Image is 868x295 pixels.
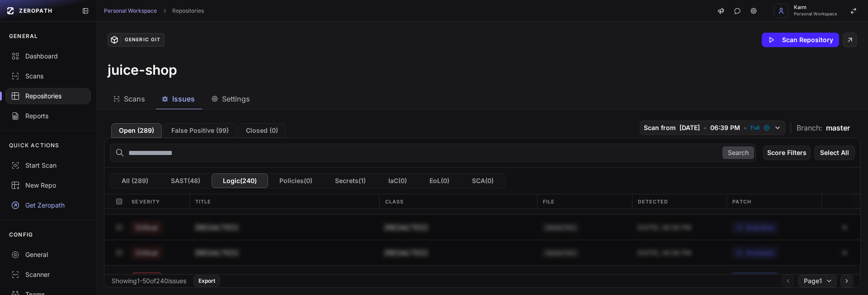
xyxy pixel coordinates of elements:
[110,174,160,188] button: All (289)
[746,274,774,283] span: Available
[797,122,822,133] span: Branch:
[703,123,707,132] span: •
[108,62,177,78] h3: juice-shop
[746,248,774,257] span: Available
[384,222,428,233] span: [REDACTED]
[379,194,537,208] div: Class
[189,215,379,240] button: [REDACTED]
[9,142,60,149] p: QUICK ACTIONS
[11,201,85,210] div: Get Zeropath
[212,174,268,188] button: Logic(240)
[126,194,189,208] div: Severity
[384,247,428,258] span: [REDACTED]
[11,270,85,279] div: Scanner
[195,273,283,284] h3: 2FA Bypass via tmpToken
[637,248,691,257] span: [DATE], 06:56 PM
[11,111,85,121] div: Reports
[104,265,860,290] div: Critical 2FA Bypass via tmpToken Missing Authentication data/static/codefixes/loginJimChallenge_4...
[746,223,774,232] span: Available
[461,174,505,188] button: SCA(0)
[121,36,164,44] div: Generic Git
[172,93,195,104] span: Issues
[763,145,811,160] button: Score Filters
[268,174,324,188] button: Policies(0)
[189,240,379,265] button: [REDACTED]
[132,247,162,259] span: Critical
[132,222,162,233] span: Critical
[722,146,754,159] button: Search
[826,122,850,133] span: master
[104,7,157,15] a: Personal Workspace
[11,72,85,81] div: Scans
[104,7,204,15] nav: breadcrumb
[11,250,85,259] div: General
[798,275,837,287] button: Page1
[161,8,168,14] svg: chevron right,
[189,266,379,290] button: 2FA Bypass via tmpToken
[195,222,239,233] h3: [REDACTED]
[384,273,461,284] span: Missing Authentication
[111,123,162,138] button: Open (289)
[19,7,52,15] span: ZEROPATH
[537,194,632,208] div: File
[679,123,700,132] span: [DATE]
[324,174,377,188] button: Secrets(1)
[9,33,38,40] p: GENERAL
[193,275,220,287] button: Export
[794,5,837,10] span: Karm
[750,124,759,131] span: Full
[132,272,162,284] span: Critical
[11,92,85,101] div: Repositories
[794,12,837,16] span: Personal Workspace
[11,161,85,170] div: Start Scan
[418,174,461,188] button: EoL(0)
[104,240,860,265] div: Critical [REDACTED] [REDACTED] [REDACTED] [DATE], 06:56 PM Available
[164,123,236,138] button: False Positive (99)
[104,214,860,240] div: Critical [REDACTED] [REDACTED] [REDACTED] [DATE], 06:56 PM Available
[640,121,785,135] button: Scan from [DATE] • 06:39 PM • Full
[124,93,145,104] span: Scans
[710,123,740,132] span: 06:39 PM
[637,274,691,283] span: [DATE], 06:56 PM
[160,174,212,188] button: SAST(48)
[11,52,85,61] div: Dashboard
[238,123,286,138] button: Closed (0)
[637,223,691,232] span: [DATE], 06:56 PM
[377,174,418,188] button: IaC(0)
[172,7,204,15] a: Repositories
[632,194,727,208] div: Detected
[762,33,839,47] button: Scan Repository
[644,123,676,132] span: Scan from
[189,194,379,208] div: Title
[814,145,855,160] button: Select All
[222,93,250,104] span: Settings
[4,4,75,18] a: ZEROPATH
[112,276,186,285] div: Showing 1 - 50 of 240 issues
[726,194,821,208] div: Patch
[542,223,579,232] code: [REDACTED]
[804,276,822,285] span: Page 1
[744,123,747,132] span: •
[9,231,33,238] p: CONFIG
[195,247,239,258] h3: [REDACTED]
[11,181,85,190] div: New Repo
[542,249,579,257] code: [REDACTED]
